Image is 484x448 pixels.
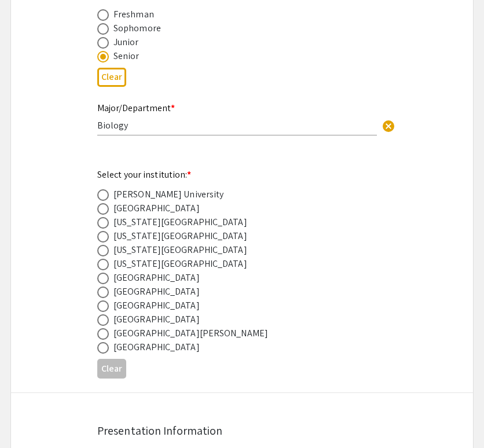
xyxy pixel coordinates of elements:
button: Clear [97,359,126,378]
div: [GEOGRAPHIC_DATA] [113,299,200,313]
div: [GEOGRAPHIC_DATA][PERSON_NAME] [113,326,268,340]
div: [US_STATE][GEOGRAPHIC_DATA] [113,229,247,243]
div: [US_STATE][GEOGRAPHIC_DATA] [113,215,247,229]
input: Type Here [97,119,377,131]
div: [GEOGRAPHIC_DATA] [113,285,200,299]
span: cancel [382,119,395,133]
button: Clear [377,113,400,137]
div: Junior [113,35,139,49]
div: [US_STATE][GEOGRAPHIC_DATA] [113,257,247,271]
div: Freshman [113,8,154,21]
div: Senior [113,49,140,63]
button: Clear [97,68,126,87]
iframe: Chat [9,396,49,439]
div: [GEOGRAPHIC_DATA] [113,271,200,285]
div: Presentation Information [97,422,387,439]
div: [PERSON_NAME] University [113,188,223,201]
mat-label: Select your institution: [97,168,192,181]
div: [GEOGRAPHIC_DATA] [113,313,200,326]
mat-label: Major/Department [97,102,175,114]
div: [GEOGRAPHIC_DATA] [113,340,200,354]
div: [US_STATE][GEOGRAPHIC_DATA] [113,243,247,257]
div: Sophomore [113,21,161,35]
div: [GEOGRAPHIC_DATA] [113,201,200,215]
